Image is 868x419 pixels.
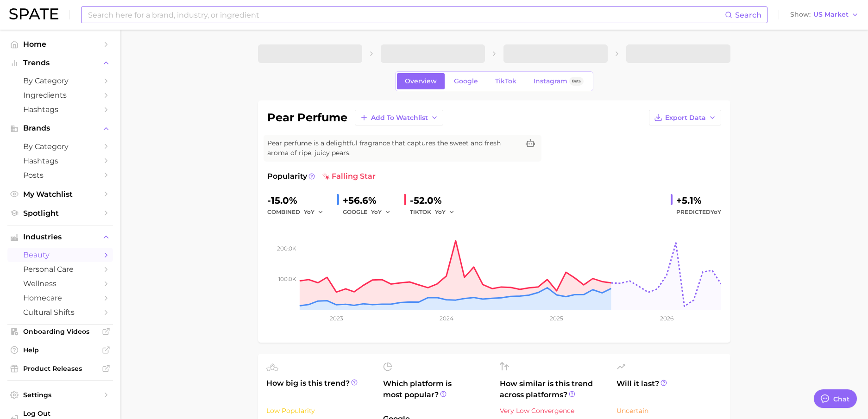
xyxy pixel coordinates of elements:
[23,209,97,218] span: Spotlight
[23,171,97,180] span: Posts
[304,206,324,218] button: YoY
[7,139,113,154] a: by Category
[397,73,445,89] a: Overview
[7,74,113,88] a: by Category
[23,105,97,114] span: Hashtags
[487,73,524,89] a: TikTok
[616,378,722,400] span: Will it last?
[371,114,428,122] span: Add to Watchlist
[410,206,461,218] div: TIKTOK
[87,7,725,23] input: Search here for a brand, industry, or ingredient
[7,276,113,291] a: wellness
[676,206,721,218] span: Predicted
[23,59,97,67] span: Trends
[322,171,376,182] span: falling star
[495,77,516,85] span: TikTok
[304,208,314,216] span: YoY
[23,308,97,317] span: cultural shifts
[649,110,721,125] button: Export Data
[7,230,113,244] button: Industries
[616,405,722,416] div: Uncertain
[23,294,97,302] span: homecare
[735,11,761,19] span: Search
[7,248,113,262] a: beauty
[7,37,113,51] a: Home
[23,327,97,336] span: Onboarding Videos
[7,154,113,168] a: Hashtags
[267,193,330,208] div: -15.0%
[7,88,113,102] a: Ingredients
[23,76,97,85] span: by Category
[446,73,486,89] a: Google
[665,114,706,122] span: Export Data
[7,262,113,276] a: personal care
[7,168,113,182] a: Posts
[435,208,446,216] span: YoY
[23,364,97,373] span: Product Releases
[23,279,97,288] span: wellness
[7,388,113,402] a: Settings
[440,315,453,322] tspan: 2024
[526,73,591,89] a: InstagramBeta
[660,315,673,322] tspan: 2026
[405,77,437,85] span: Overview
[534,77,567,85] span: Instagram
[267,171,307,182] span: Popularity
[7,206,113,220] a: Spotlight
[7,291,113,305] a: homecare
[383,378,489,409] span: Which platform is most popular?
[7,56,113,70] button: Trends
[676,193,721,208] div: +5.1%
[7,121,113,135] button: Brands
[550,315,563,322] tspan: 2025
[790,12,811,17] span: Show
[322,173,330,180] img: falling star
[23,124,97,132] span: Brands
[23,40,97,49] span: Home
[343,193,397,208] div: +56.6%
[454,77,478,85] span: Google
[7,187,113,201] a: My Watchlist
[7,362,113,375] a: Product Releases
[23,409,106,418] span: Log Out
[23,233,97,241] span: Industries
[266,378,372,400] span: How big is this trend?
[7,343,113,357] a: Help
[23,142,97,151] span: by Category
[371,208,382,216] span: YoY
[410,193,461,208] div: -52.0%
[267,138,519,158] span: Pear perfume is a delightful fragrance that captures the sweet and fresh aroma of ripe, juicy pears.
[572,77,581,85] span: Beta
[435,206,455,218] button: YoY
[23,391,97,399] span: Settings
[23,91,97,100] span: Ingredients
[267,112,347,123] h1: pear perfume
[7,325,113,338] a: Onboarding Videos
[711,208,721,215] span: YoY
[7,305,113,319] a: cultural shifts
[500,405,605,416] div: Very Low Convergence
[267,206,330,218] div: combined
[23,265,97,274] span: personal care
[355,110,443,125] button: Add to Watchlist
[500,378,605,400] span: How similar is this trend across platforms?
[23,346,97,354] span: Help
[23,250,97,259] span: beauty
[23,156,97,165] span: Hashtags
[343,206,397,218] div: GOOGLE
[371,206,391,218] button: YoY
[266,405,372,416] div: Low Popularity
[330,315,343,322] tspan: 2023
[9,8,58,19] img: SPATE
[788,9,861,21] button: ShowUS Market
[813,12,849,17] span: US Market
[7,102,113,117] a: Hashtags
[23,190,97,199] span: My Watchlist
